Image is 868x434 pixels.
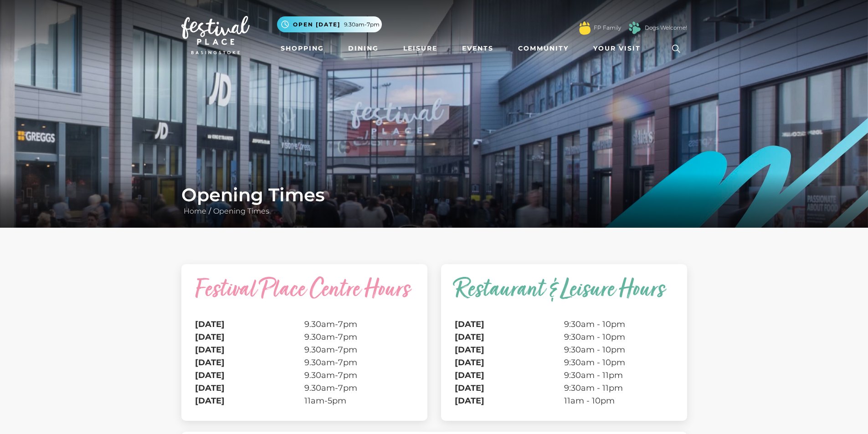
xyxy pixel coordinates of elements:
td: 9.30am-7pm [304,331,414,343]
th: [DATE] [455,343,564,356]
th: [DATE] [195,331,304,343]
span: Open [DATE] [293,20,340,29]
th: [DATE] [455,394,564,407]
td: 9.30am-7pm [304,369,414,382]
td: 9.30am-7pm [304,356,414,369]
td: 9:30am - 10pm [564,343,673,356]
td: 9:30am - 11pm [564,382,673,394]
th: [DATE] [195,382,304,394]
th: [DATE] [195,356,304,369]
a: Opening Times [211,207,272,215]
span: 9.30am-7pm [344,20,380,29]
td: 11am-5pm [304,394,414,407]
th: [DATE] [195,369,304,382]
button: Open [DATE] 9.30am-7pm [277,16,382,32]
a: Home [181,207,209,215]
td: 9.30am-7pm [304,343,414,356]
a: Leisure [400,40,441,57]
th: [DATE] [455,356,564,369]
td: 9:30am - 10pm [564,318,673,331]
a: Shopping [277,40,328,57]
h1: Opening Times [181,184,687,206]
th: [DATE] [195,343,304,356]
td: 11am - 10pm [564,394,673,407]
th: [DATE] [455,382,564,394]
div: / [175,184,694,217]
span: Your Visit [593,44,641,53]
td: 9:30am - 10pm [564,331,673,343]
td: 9.30am-7pm [304,382,414,394]
a: Dogs Welcome! [645,24,687,32]
a: Community [514,40,572,57]
td: 9.30am-7pm [304,318,414,331]
a: Dining [344,40,382,57]
th: [DATE] [455,369,564,382]
td: 9:30am - 10pm [564,356,673,369]
td: 9:30am - 11pm [564,369,673,382]
th: [DATE] [195,318,304,331]
caption: Restaurant & Leisure Hours [455,278,673,318]
a: FP Family [594,24,621,32]
img: Festival Place Logo [181,16,250,54]
th: [DATE] [455,331,564,343]
caption: Festival Place Centre Hours [195,278,414,318]
a: Events [458,40,497,57]
th: [DATE] [455,318,564,331]
th: [DATE] [195,394,304,407]
a: Your Visit [590,40,649,57]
